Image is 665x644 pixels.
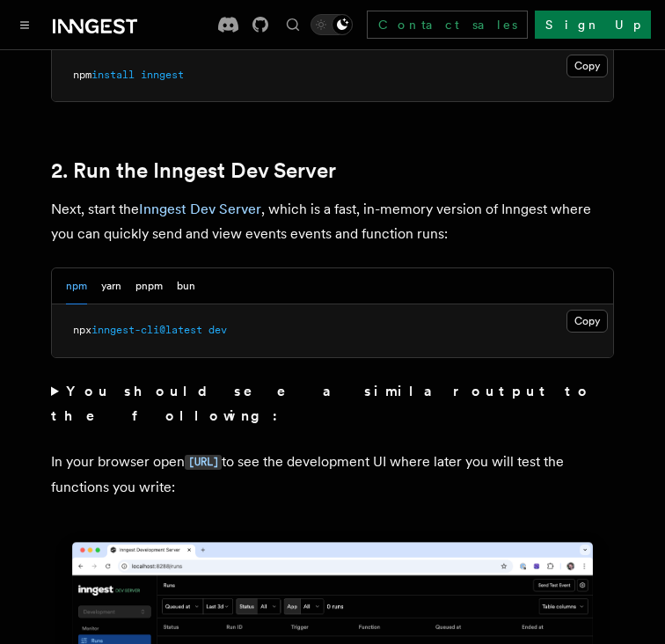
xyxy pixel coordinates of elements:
a: [URL] [185,453,222,470]
button: Toggle navigation [14,14,35,35]
button: Copy [566,310,608,333]
strong: You should see a similar output to the following: [51,383,592,424]
button: Copy [566,55,608,77]
button: Find something... [282,14,303,35]
button: Toggle dark mode [311,14,353,35]
a: Inngest Dev Server [139,201,261,217]
span: npm [73,69,91,81]
span: install [91,69,135,81]
span: npx [73,324,91,336]
button: bun [177,268,195,304]
button: pnpm [135,268,163,304]
button: npm [66,268,87,304]
p: Next, start the , which is a fast, in-memory version of Inngest where you can quickly send and vi... [51,197,614,246]
a: Sign Up [535,11,651,39]
p: In your browser open to see the development UI where later you will test the functions you write: [51,450,614,500]
button: yarn [101,268,121,304]
code: [URL] [185,455,222,470]
span: inngest [141,69,184,81]
span: dev [208,324,227,336]
summary: You should see a similar output to the following: [51,379,614,428]
span: inngest-cli@latest [91,324,202,336]
a: 2. Run the Inngest Dev Server [51,158,336,183]
a: Contact sales [367,11,528,39]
